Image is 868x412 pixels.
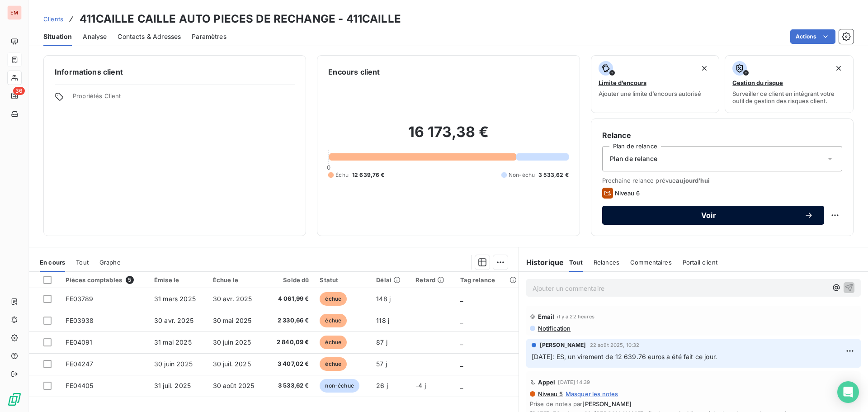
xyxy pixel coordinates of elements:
[460,295,463,303] span: _
[532,353,717,360] span: [DATE]: ES, un virement de 12 639.76 euros a été fait ce jour.
[320,357,347,371] span: échue
[460,360,463,368] span: _
[154,360,193,368] span: 30 juin 2025
[557,314,594,319] span: il y a 22 heures
[66,317,94,324] span: FE03938
[99,259,121,266] span: Graphe
[213,276,261,284] div: Échue le
[7,392,22,407] img: Logo LeanPay
[213,317,252,324] span: 30 mai 2025
[509,171,535,179] span: Non-échu
[271,381,309,390] span: 3 533,62 €
[40,259,65,266] span: En cours
[118,32,181,41] span: Contacts & Adresses
[540,341,586,349] span: [PERSON_NAME]
[790,29,835,44] button: Actions
[66,360,93,368] span: FE04247
[271,276,309,284] div: Solde dû
[538,171,569,179] span: 3 533,62 €
[66,338,92,346] span: FE04091
[376,382,388,389] span: 26 j
[591,55,720,113] button: Limite d’encoursAjouter une limite d’encours autorisé
[335,171,349,179] span: Échu
[73,92,295,105] span: Propriétés Client
[327,164,330,171] span: 0
[66,382,93,389] span: FE04405
[537,390,563,398] span: Niveau 5
[43,15,63,23] span: Clients
[320,276,365,284] div: Statut
[376,317,389,324] span: 118 j
[460,338,463,346] span: _
[328,123,568,150] h2: 16 173,38 €
[154,295,196,303] span: 31 mars 2025
[126,276,134,284] span: 5
[320,314,347,327] span: échue
[271,360,309,369] span: 3 407,02 €
[154,317,193,324] span: 30 avr. 2025
[837,381,859,403] div: Open Intercom Messenger
[569,259,583,266] span: Tout
[460,382,463,389] span: _
[415,382,426,389] span: -4 j
[55,66,295,77] h6: Informations client
[725,55,854,113] button: Gestion du risqueSurveiller ce client en intégrant votre outil de gestion des risques client.
[538,313,555,320] span: Email
[460,317,463,324] span: _
[320,292,347,306] span: échue
[602,177,842,184] span: Prochaine relance prévue
[271,294,309,303] span: 4 061,99 €
[83,32,107,41] span: Analyse
[594,259,619,266] span: Relances
[80,11,401,27] h3: 411CAILLE CAILLE AUTO PIECES DE RECHANGE - 411CAILLE
[558,379,590,385] span: [DATE] 14:39
[615,189,640,197] span: Niveau 6
[213,295,252,303] span: 30 avr. 2025
[630,259,672,266] span: Commentaires
[599,90,701,97] span: Ajouter une limite d’encours autorisé
[530,400,857,407] span: Prise de notes par
[192,32,226,41] span: Paramètres
[376,276,405,284] div: Délai
[66,276,143,284] div: Pièces comptables
[43,14,63,24] a: Clients
[590,342,640,348] span: 22 août 2025, 10:32
[7,89,21,103] a: 36
[602,130,842,141] h6: Relance
[376,295,391,303] span: 148 j
[7,5,22,20] div: EM
[320,336,347,349] span: échue
[213,360,251,368] span: 30 juil. 2025
[415,276,449,284] div: Retard
[320,379,359,393] span: non-échue
[566,390,618,398] span: Masquer les notes
[271,338,309,347] span: 2 840,09 €
[538,379,556,386] span: Appel
[602,206,824,225] button: Voir
[599,79,646,86] span: Limite d’encours
[537,325,571,332] span: Notification
[66,295,93,303] span: FE03789
[154,382,191,389] span: 31 juil. 2025
[213,382,255,389] span: 30 août 2025
[460,276,513,284] div: Tag relance
[676,177,710,184] span: aujourd’hui
[76,259,89,266] span: Tout
[43,32,72,41] span: Situation
[213,338,251,346] span: 30 juin 2025
[376,360,387,368] span: 57 j
[582,400,632,407] span: [PERSON_NAME]
[732,79,783,86] span: Gestion du risque
[519,257,564,268] h6: Historique
[613,212,804,219] span: Voir
[732,90,846,104] span: Surveiller ce client en intégrant votre outil de gestion des risques client.
[271,316,309,325] span: 2 330,66 €
[328,66,380,77] h6: Encours client
[352,171,385,179] span: 12 639,76 €
[13,87,25,95] span: 36
[154,276,202,284] div: Émise le
[610,154,657,163] span: Plan de relance
[683,259,717,266] span: Portail client
[154,338,192,346] span: 31 mai 2025
[376,338,387,346] span: 87 j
